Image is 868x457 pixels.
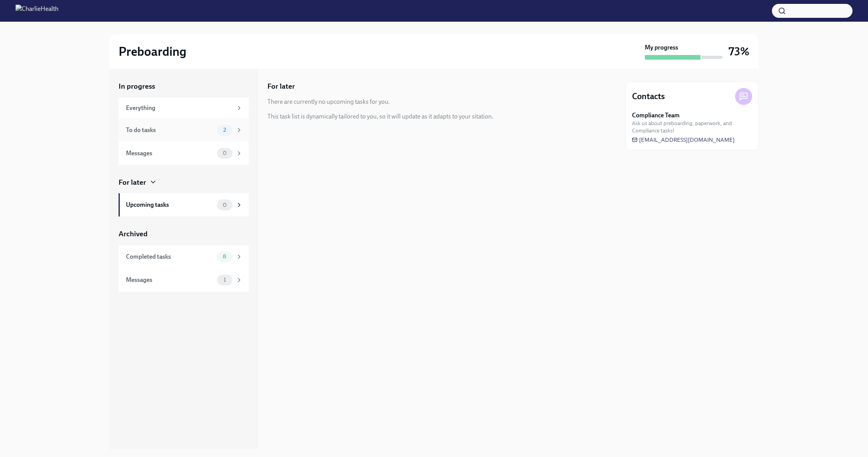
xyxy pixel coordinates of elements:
[119,98,249,119] a: Everything
[267,98,390,106] div: There are currently no upcoming tasks for you.
[119,177,146,187] div: For later
[126,253,214,261] div: Completed tasks
[632,111,680,120] strong: Compliance Team
[632,136,735,144] a: [EMAIL_ADDRESS][DOMAIN_NAME]
[632,91,665,102] h4: Contacts
[126,201,214,209] div: Upcoming tasks
[119,177,249,187] a: For later
[267,112,493,121] div: This task list is dynamically tailored to you, so it will update as it adapts to your sitation.
[119,268,249,292] a: Messages1
[119,44,186,59] h2: Preboarding
[15,5,59,17] img: CharlieHealth
[218,254,231,259] span: 8
[218,150,231,156] span: 0
[119,142,249,165] a: Messages0
[119,193,249,216] a: Upcoming tasks0
[119,81,249,91] a: In progress
[218,202,231,208] span: 0
[119,119,249,142] a: To do tasks2
[219,127,231,133] span: 2
[219,277,231,283] span: 1
[267,81,295,91] h5: For later
[645,43,678,52] strong: My progress
[119,229,249,239] a: Archived
[126,104,232,112] div: Everything
[126,276,214,284] div: Messages
[119,245,249,268] a: Completed tasks8
[126,149,214,158] div: Messages
[126,126,214,134] div: To do tasks
[632,120,752,134] span: Ask us about preboarding, paperwork, and Compliance tasks!
[728,45,749,58] h3: 73%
